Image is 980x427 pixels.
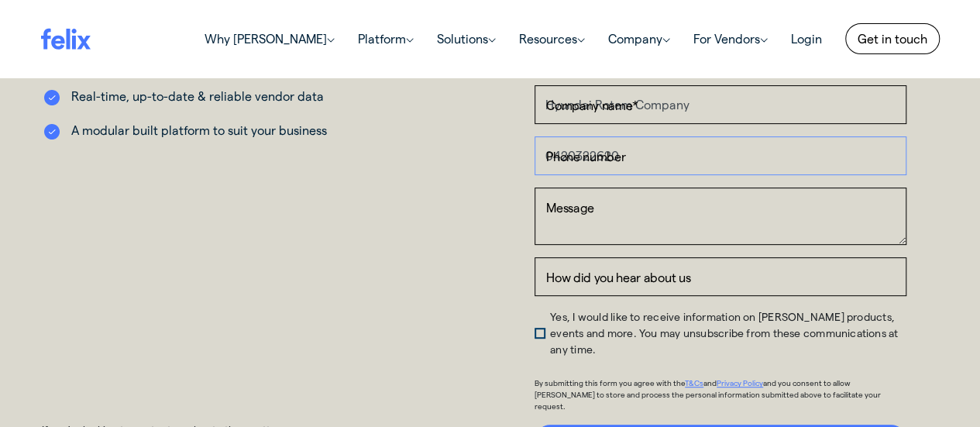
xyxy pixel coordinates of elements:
[845,23,940,54] a: Get in touch
[41,28,91,49] img: felix logo
[779,23,834,54] a: Login
[193,23,346,54] a: Why [PERSON_NAME]
[682,23,779,54] a: For Vendors
[550,310,898,356] span: Yes, I would like to receive information on [PERSON_NAME] products, events and more. You may unsu...
[507,23,597,54] a: Resources
[535,378,881,411] span: and you consent to allow [PERSON_NAME] to store and process the personal information submitted ab...
[703,378,717,387] span: and
[41,121,413,139] li: A modular built platform to suit your business
[685,378,703,387] a: T&Cs
[425,23,507,54] a: Solutions
[597,23,682,54] a: Company
[535,378,685,387] span: By submitting this form you agree with the
[346,23,425,54] a: Platform
[717,378,763,387] a: Privacy Policy
[41,87,413,105] li: Real-time, up-to-date & reliable vendor data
